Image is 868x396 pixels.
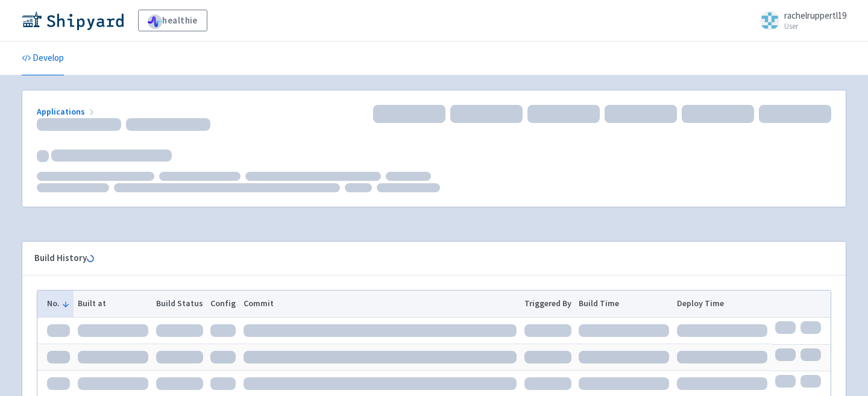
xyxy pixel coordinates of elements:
[784,22,846,30] small: User
[207,291,240,317] th: Config
[575,291,673,317] th: Build Time
[37,106,96,117] a: Applications
[22,42,64,75] a: Develop
[47,297,70,310] button: No.
[784,10,846,21] span: rachelruppertl19
[34,251,814,265] div: Build History
[74,291,152,317] th: Built at
[152,291,207,317] th: Build Status
[22,11,124,30] img: Shipyard logo
[138,10,207,31] a: healthie
[520,291,575,317] th: Triggered By
[673,291,772,317] th: Deploy Time
[240,291,521,317] th: Commit
[753,11,846,30] a: rachelruppertl19 User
